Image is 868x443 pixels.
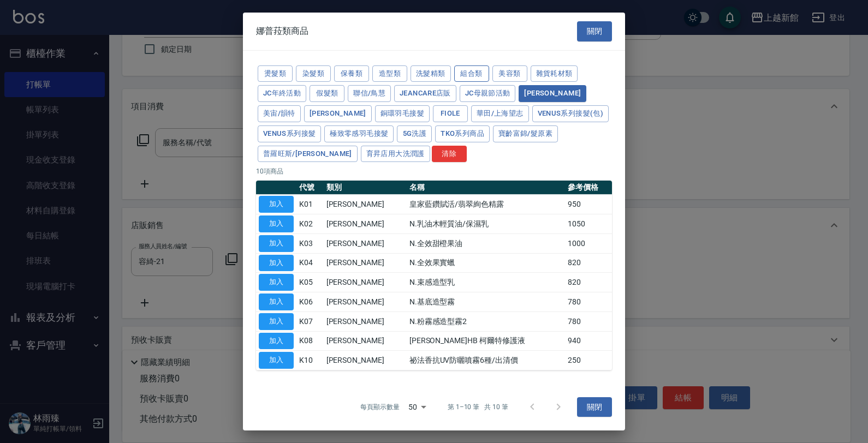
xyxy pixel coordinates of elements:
span: 娜普菈類商品 [256,26,308,37]
p: 每頁顯示數量 [360,402,400,412]
td: 940 [565,331,612,351]
th: 參考價格 [565,181,612,195]
button: 美容類 [492,65,527,82]
th: 名稱 [407,181,565,195]
td: K04 [296,253,324,273]
th: 代號 [296,181,324,195]
button: 5G洗護 [397,125,432,142]
td: K05 [296,273,324,292]
button: 假髮類 [310,85,344,102]
td: N.粉霧感造型霧2 [407,312,565,331]
td: N.基底造型霧 [407,292,565,312]
button: 關閉 [577,21,612,41]
td: K03 [296,234,324,253]
button: 美宙/韻特 [258,105,301,122]
button: 加入 [259,235,294,252]
td: 祕法香抗UV防曬噴霧6種/出清價 [407,351,565,370]
button: 加入 [259,274,294,291]
td: [PERSON_NAME] [324,331,407,351]
button: 加入 [259,352,294,369]
td: [PERSON_NAME]HB 柯爾特修護液 [407,331,565,351]
button: 加入 [259,254,294,271]
button: 寶齡富錦/髮原素 [493,125,558,142]
button: [PERSON_NAME] [304,105,372,122]
td: 820 [565,273,612,292]
p: 第 1–10 筆 共 10 筆 [448,402,508,412]
button: 雜貨耗材類 [531,65,578,82]
td: 780 [565,312,612,331]
p: 10 項商品 [256,166,612,176]
button: 加入 [259,196,294,213]
button: TKO系列商品 [435,125,490,142]
button: JC年終活動 [258,85,306,102]
button: 華田/上海望志 [471,105,529,122]
button: JC母親節活動 [460,85,516,102]
button: 銅環羽毛接髮 [375,105,430,122]
td: K01 [296,195,324,214]
td: 1050 [565,214,612,234]
td: N.全效甜橙果油 [407,234,565,253]
td: K07 [296,312,324,331]
td: 780 [565,292,612,312]
button: 關閉 [577,397,612,417]
td: K08 [296,331,324,351]
td: [PERSON_NAME] [324,312,407,331]
td: [PERSON_NAME] [324,234,407,253]
button: 造型類 [372,65,407,82]
td: 820 [565,253,612,273]
button: 保養類 [334,65,369,82]
td: [PERSON_NAME] [324,253,407,273]
button: 聯信/鳥慧 [348,85,391,102]
td: K02 [296,214,324,234]
button: 染髮類 [296,65,331,82]
td: [PERSON_NAME] [324,273,407,292]
button: 清除 [432,145,467,162]
td: N.全效果實蠟 [407,253,565,273]
button: 加入 [259,294,294,310]
td: 950 [565,195,612,214]
th: 類別 [324,181,407,195]
button: FIOLE [433,105,468,122]
td: N.乳油木輕質油/保濕乳 [407,214,565,234]
td: N.束感造型乳 [407,273,565,292]
td: K10 [296,351,324,370]
button: [PERSON_NAME] [519,85,586,102]
td: [PERSON_NAME] [324,195,407,214]
button: Venus系列接髮(包) [532,105,609,122]
td: [PERSON_NAME] [324,214,407,234]
div: 50 [404,392,430,422]
td: K06 [296,292,324,312]
td: 250 [565,351,612,370]
button: JeanCare店販 [394,85,456,102]
button: Venus系列接髮 [258,125,321,142]
button: 極致零感羽毛接髮 [324,125,394,142]
button: 育昇店用大洗潤護 [361,145,430,162]
button: 加入 [259,313,294,330]
td: [PERSON_NAME] [324,351,407,370]
button: 加入 [259,215,294,232]
button: 組合類 [454,65,489,82]
button: 普羅旺斯/[PERSON_NAME] [258,145,358,162]
button: 洗髮精類 [411,65,451,82]
button: 燙髮類 [258,65,293,82]
button: 加入 [259,332,294,349]
td: [PERSON_NAME] [324,292,407,312]
td: 皇家藍鑽賦活/翡翠絢色精露 [407,195,565,214]
td: 1000 [565,234,612,253]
